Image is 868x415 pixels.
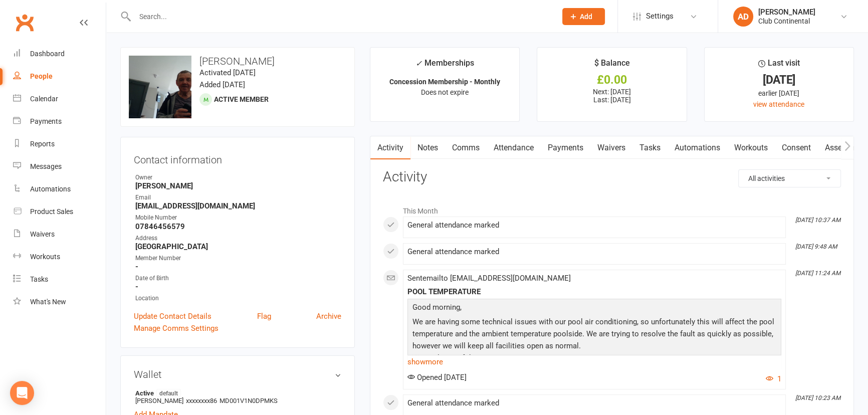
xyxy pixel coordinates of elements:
[30,140,55,148] div: Reports
[415,57,474,75] div: Memberships
[129,56,191,118] img: image1665415472.png
[410,136,445,159] a: Notes
[13,178,106,200] a: Automations
[13,200,106,223] a: Product Sales
[13,155,106,178] a: Messages
[13,110,106,133] a: Payments
[10,381,34,405] div: Open Intercom Messenger
[13,268,106,291] a: Tasks
[135,201,341,211] strong: [EMAIL_ADDRESS][DOMAIN_NAME]
[30,95,58,103] div: Calendar
[410,316,779,390] p: We are having some technical issues with our pool air conditioning, so unfortunately this will af...
[546,88,677,104] p: Next: [DATE] Last: [DATE]
[407,248,781,256] div: General attendance marked
[714,88,844,99] div: earlier [DATE]
[135,389,336,397] strong: Active
[134,387,341,406] li: [PERSON_NAME]
[580,13,592,21] span: Add
[795,217,840,224] i: [DATE] 10:37 AM
[590,136,632,159] a: Waivers
[30,230,55,238] div: Waivers
[383,200,841,217] li: This Month
[383,169,841,185] h3: Activity
[12,10,37,35] a: Clubworx
[199,80,245,89] time: Added [DATE]
[135,294,341,303] div: Location
[13,291,106,313] a: What's New
[632,136,668,159] a: Tasks
[30,253,60,261] div: Workouts
[407,274,571,283] span: Sent email to [EMAIL_ADDRESS][DOMAIN_NAME]
[30,162,62,170] div: Messages
[421,88,469,96] span: Does not expire
[135,193,341,202] div: Email
[214,95,269,103] span: Active member
[758,17,815,26] div: Club Continental
[135,262,341,271] strong: -
[795,270,840,277] i: [DATE] 11:24 AM
[407,399,781,407] div: General attendance marked
[156,389,181,397] span: default
[30,275,48,283] div: Tasks
[407,221,781,230] div: General attendance marked
[668,136,727,159] a: Automations
[13,246,106,268] a: Workouts
[220,397,278,404] span: MD001V1N0DPMKS
[135,234,341,243] div: Address
[487,136,541,159] a: Attendance
[135,181,341,190] strong: [PERSON_NAME]
[758,8,815,17] div: [PERSON_NAME]
[594,57,629,75] div: $ Balance
[445,136,487,159] a: Comms
[13,88,106,110] a: Calendar
[30,298,66,306] div: What's New
[135,222,341,231] strong: 07846456579
[30,72,53,80] div: People
[13,43,106,65] a: Dashboard
[316,310,341,322] a: Archive
[134,322,219,334] a: Manage Comms Settings
[30,207,73,216] div: Product Sales
[646,5,674,28] span: Settings
[135,242,341,251] strong: [GEOGRAPHIC_DATA]
[407,355,781,369] a: show more
[410,301,779,316] p: Good morning,
[199,68,256,77] time: Activated [DATE]
[727,136,775,159] a: Workouts
[30,50,65,58] div: Dashboard
[134,369,341,380] h3: Wallet
[135,173,341,182] div: Owner
[30,185,71,193] div: Automations
[415,59,422,68] i: ✓
[562,8,605,25] button: Add
[753,100,804,108] a: view attendance
[13,65,106,88] a: People
[13,223,106,246] a: Waivers
[135,274,341,283] div: Date of Birth
[134,310,211,322] a: Update Contact Details
[132,10,549,24] input: Search...
[370,136,410,159] a: Activity
[733,7,753,27] div: AD
[389,78,500,86] strong: Concession Membership - Monthly
[775,136,818,159] a: Consent
[257,310,271,322] a: Flag
[795,243,837,250] i: [DATE] 9:48 AM
[407,288,781,296] div: POOL TEMPERATURE
[546,75,677,85] div: £0.00
[135,213,341,223] div: Mobile Number
[129,56,346,67] h3: [PERSON_NAME]
[766,373,781,385] button: 1
[795,394,840,401] i: [DATE] 10:23 AM
[135,282,341,291] strong: -
[758,57,800,75] div: Last visit
[30,117,62,125] div: Payments
[186,397,217,404] span: xxxxxxxx86
[134,150,341,165] h3: Contact information
[407,373,467,382] span: Opened [DATE]
[135,254,341,263] div: Member Number
[714,75,844,85] div: [DATE]
[13,133,106,155] a: Reports
[541,136,590,159] a: Payments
